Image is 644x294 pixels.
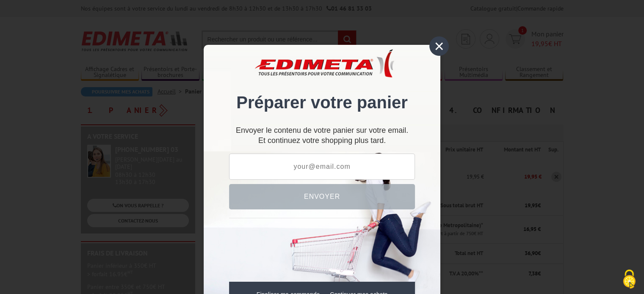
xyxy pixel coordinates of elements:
[229,184,415,209] button: Envoyer
[229,129,415,145] div: Et continuez votre shopping plus tard.
[619,269,640,290] img: Cookies (fenêtre modale)
[429,36,449,56] div: ×
[229,58,415,121] div: Préparer votre panier
[229,154,415,180] input: your@email.com
[614,265,644,294] button: Cookies (fenêtre modale)
[229,129,415,132] p: Envoyer le contenu de votre panier sur votre email.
